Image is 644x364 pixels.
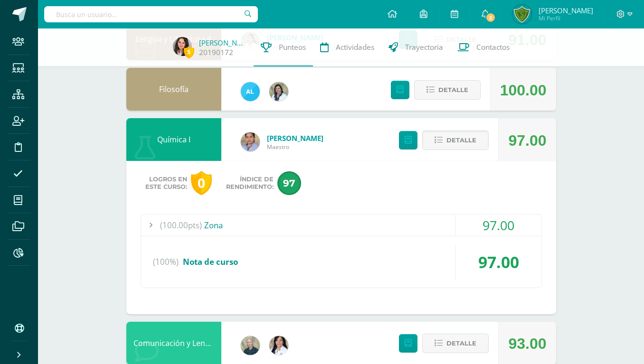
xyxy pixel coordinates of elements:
[159,84,189,94] a: Filosofía
[456,244,541,280] div: 97.00
[160,215,202,236] span: (100.00pts)
[145,176,187,191] span: Logros en este curso:
[456,215,541,236] div: 97.00
[269,82,288,101] img: adc45a0dad1e69ee454ddbf92dbecfde.png
[126,68,221,111] div: Filosofía
[241,132,260,151] img: 7cf1ad61fb68178cf4b1551b70770f62.png
[438,81,468,99] span: Detalle
[254,28,313,66] a: Punteos
[199,47,233,57] a: 20190172
[422,131,489,150] button: Detalle
[157,134,190,145] a: Química I
[405,42,443,52] span: Trayectoria
[336,42,374,52] span: Actividades
[414,80,481,100] button: Detalle
[539,14,593,22] span: Mi Perfil
[241,336,260,355] img: 83f23ec6884ac7d04a70a46ce6654aab.png
[44,6,258,22] input: Busca un usuario...
[153,244,179,280] span: (100%)
[191,171,212,195] div: 0
[485,12,496,23] span: 2
[279,42,306,52] span: Punteos
[313,28,381,66] a: Actividades
[512,5,531,24] img: a027cb2715fc0bed0e3d53f9a5f0b33d.png
[277,171,301,195] span: 97
[226,176,274,191] span: Índice de Rendimiento:
[126,118,221,161] div: Química I
[476,42,510,52] span: Contactos
[267,133,323,143] a: [PERSON_NAME]
[199,38,246,47] a: [PERSON_NAME]
[508,119,546,162] div: 97.00
[450,28,517,66] a: Contactos
[133,338,270,348] a: Comunicación y Lenguaje, L3 (Inglés) 4
[446,131,476,149] span: Detalle
[141,215,541,236] div: Zona
[241,82,260,101] img: 1cac839ea4f83b31a88e57063b8282de.png
[381,28,450,66] a: Trayectoria
[422,334,489,353] button: Detalle
[539,6,593,15] span: [PERSON_NAME]
[446,335,476,352] span: Detalle
[173,37,192,56] img: 827bbac42508322791b2861b7f3863a6.png
[500,69,547,112] div: 100.00
[184,46,194,58] span: 5
[269,336,288,355] img: 099ef056f83dc0820ec7ee99c9f2f859.png
[267,143,323,151] span: Maestro
[183,256,238,267] span: Nota de curso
